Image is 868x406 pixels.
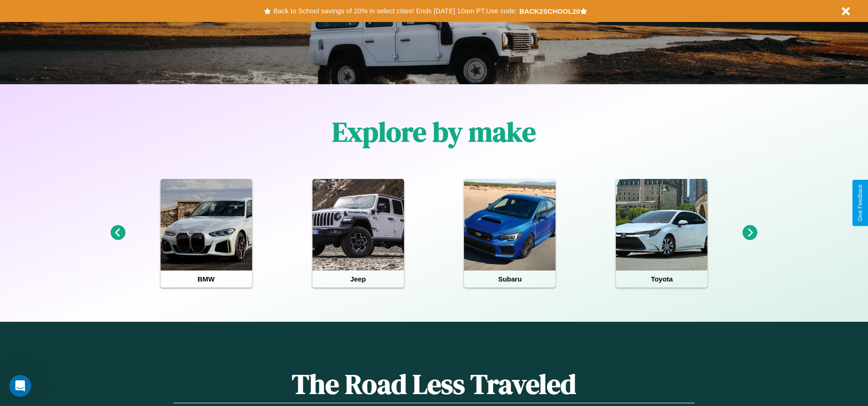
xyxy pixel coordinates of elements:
[161,271,252,287] h4: BMW
[313,271,404,287] h4: Jeep
[464,271,555,287] h4: Subaru
[271,5,519,17] button: Back to School savings of 20% in select cities! Ends [DATE] 10am PT.Use code:
[9,375,31,397] iframe: Intercom live chat
[857,184,863,222] div: Give Feedback
[519,7,580,15] b: BACK2SCHOOL20
[173,365,694,403] h1: The Road Less Traveled
[616,271,707,287] h4: Toyota
[332,113,536,151] h1: Explore by make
